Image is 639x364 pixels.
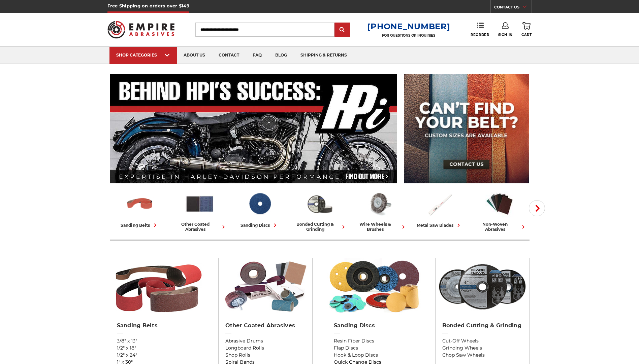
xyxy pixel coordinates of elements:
a: sanding belts [113,189,167,229]
a: non-woven abrasives [472,189,527,232]
h2: Bonded Cutting & Grinding [442,322,522,329]
a: CONTACT US [494,3,532,13]
a: other coated abrasives [172,189,227,232]
div: wire wheels & brushes [352,222,407,232]
a: Flap Discs [334,344,414,352]
div: non-woven abrasives [472,222,527,232]
a: bonded cutting & grinding [292,189,347,232]
a: Longboard Rolls [225,344,306,352]
a: Reorder [471,22,489,37]
img: Banner for an interview featuring Horsepower Inc who makes Harley performance upgrades featured o... [110,74,397,183]
img: Wire Wheels & Brushes [365,189,394,218]
img: promo banner for custom belts. [404,74,529,183]
a: shipping & returns [294,47,354,64]
a: contact [212,47,246,64]
img: Empire Abrasives [107,16,175,43]
a: 3/8" x 13" [117,337,197,344]
a: Chop Saw Wheels [442,352,522,359]
a: Shop Rolls [225,352,306,359]
img: Other Coated Abrasives [219,258,312,315]
img: Sanding Discs [245,189,275,218]
a: about us [177,47,212,64]
div: sanding belts [121,222,159,229]
img: Non-woven Abrasives [485,189,514,218]
div: other coated abrasives [172,222,227,232]
input: Submit [336,23,349,37]
span: Reorder [471,33,489,37]
img: Sanding Belts [110,258,204,315]
p: FOR QUESTIONS OR INQUIRIES [367,33,450,38]
img: Bonded Cutting & Grinding [436,258,529,315]
button: Next [529,200,545,216]
a: [PHONE_NUMBER] [367,22,450,31]
img: Metal Saw Blades [425,189,454,218]
a: 1/2" x 18" [117,344,197,352]
a: Grinding Wheels [442,344,522,352]
h2: Sanding Discs [334,322,414,329]
a: sanding discs [232,189,287,229]
div: SHOP CATEGORIES [116,52,170,58]
span: Cart [521,33,532,37]
img: Bonded Cutting & Grinding [305,189,334,218]
a: 1/2" x 24" [117,352,197,359]
a: Hook & Loop Discs [334,352,414,359]
span: Sign In [498,33,513,37]
a: faq [246,47,268,64]
a: Resin Fiber Discs [334,337,414,344]
h2: Sanding Belts [117,322,197,329]
a: wire wheels & brushes [352,189,407,232]
div: metal saw blades [417,222,462,229]
img: Sanding Discs [327,258,421,315]
a: metal saw blades [412,189,467,229]
div: bonded cutting & grinding [292,222,347,232]
div: sanding discs [241,222,279,229]
img: Other Coated Abrasives [185,189,215,218]
a: Cart [521,22,532,37]
img: Sanding Belts [125,189,155,218]
h2: Other Coated Abrasives [225,322,306,329]
a: blog [268,47,294,64]
a: Abrasive Drums [225,337,306,344]
a: Cut-Off Wheels [442,337,522,344]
